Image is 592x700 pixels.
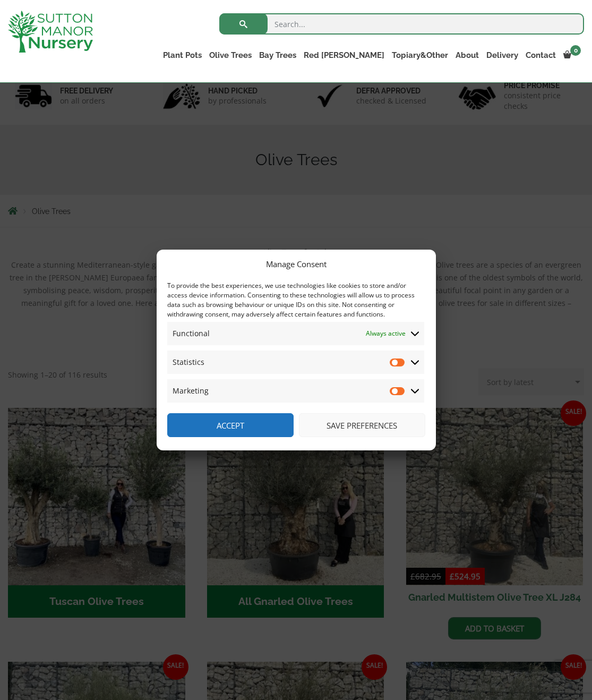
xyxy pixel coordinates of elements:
summary: Marketing [167,379,424,403]
span: Functional [173,327,210,340]
input: Search... [219,13,584,35]
a: Topiary&Other [388,48,452,63]
img: logo [8,11,93,53]
div: Manage Consent [266,258,327,270]
a: About [452,48,483,63]
a: Delivery [483,48,522,63]
summary: Statistics [167,351,424,374]
button: Save preferences [299,413,425,437]
a: 0 [560,48,584,63]
a: Bay Trees [255,48,300,63]
button: Accept [167,413,294,437]
a: Plant Pots [159,48,205,63]
span: 0 [570,45,581,56]
a: Contact [522,48,560,63]
summary: Functional Always active [167,322,424,345]
span: Always active [366,327,406,340]
span: Statistics [173,356,204,369]
a: Olive Trees [205,48,255,63]
div: To provide the best experiences, we use technologies like cookies to store and/or access device i... [167,281,424,319]
a: Red [PERSON_NAME] [300,48,388,63]
span: Marketing [173,385,209,397]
